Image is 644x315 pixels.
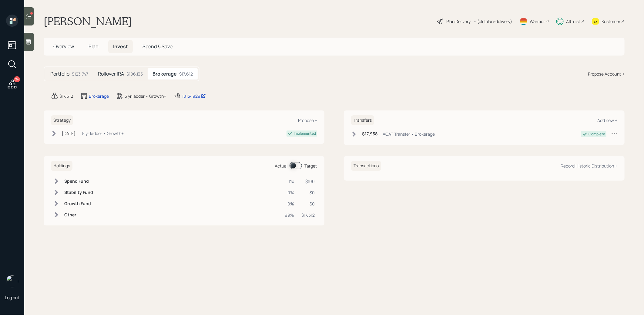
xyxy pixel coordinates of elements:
h5: Rollover IRA [98,71,124,77]
div: $0 [301,201,315,207]
div: ACAT Transfer • Brokerage [383,131,435,137]
div: Propose + [298,117,317,123]
span: Plan [89,43,99,50]
div: Propose Account + [588,71,625,77]
div: Implemented [294,131,316,136]
div: Record Historic Distribution + [561,163,617,169]
div: $0 [301,189,315,196]
div: Kustomer [602,18,620,25]
div: Log out [5,295,19,300]
div: 24 [14,76,20,82]
div: 99% [285,212,294,218]
h6: Spend Fund [64,179,93,184]
h6: Growth Fund [64,201,93,206]
div: $100 [301,178,315,185]
div: Target [304,163,317,169]
div: 10134929 [182,93,206,99]
div: 5 yr ladder • Growth+ [82,130,124,137]
div: Brokerage [89,93,109,99]
h6: Other [64,212,93,218]
h6: Transfers [351,115,374,125]
div: Add new + [597,117,617,123]
h6: Strategy [51,115,73,125]
div: $106,135 [126,71,143,77]
div: $17,612 [179,71,193,77]
div: • (old plan-delivery) [474,18,512,25]
div: Plan Delivery [446,18,471,25]
img: treva-nostdahl-headshot.png [6,275,18,287]
h5: Portfolio [50,71,69,77]
h5: Brokerage [153,71,177,77]
div: 0% [285,189,294,196]
div: Complete [589,131,605,137]
div: Actual [275,163,287,169]
div: 5 yr ladder • Growth+ [125,93,166,99]
div: $123,747 [72,71,88,77]
h6: $17,958 [362,131,378,137]
span: Invest [113,43,128,50]
div: $17,512 [301,212,315,218]
div: Warmer [530,18,545,25]
span: Overview [53,43,74,50]
div: 0% [285,201,294,207]
div: $17,612 [59,93,73,99]
div: Altruist [566,18,580,25]
h1: [PERSON_NAME] [44,15,132,28]
h6: Stability Fund [64,190,93,195]
h6: Holdings [51,161,72,171]
div: 1% [285,178,294,185]
h6: Transactions [351,161,381,171]
span: Spend & Save [143,43,173,50]
div: [DATE] [62,130,75,137]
